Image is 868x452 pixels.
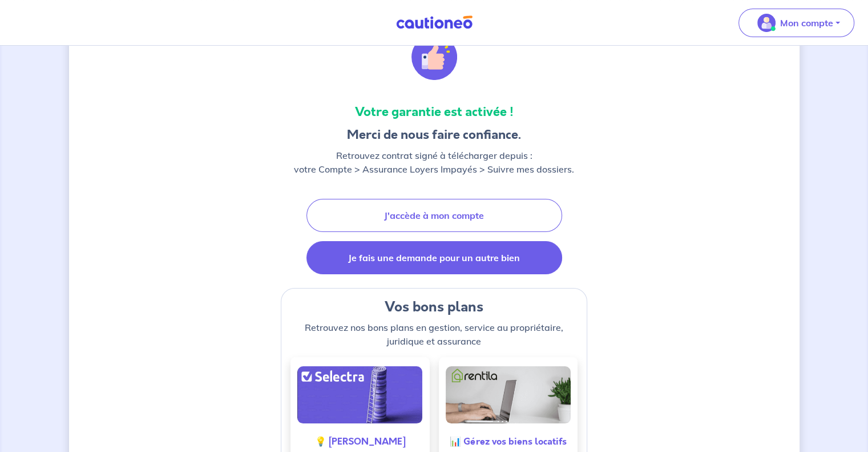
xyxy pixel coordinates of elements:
[294,149,574,176] p: Retrouvez contrat signé à télécharger depuis : votre Compte > Assurance Loyers Impayés > Suivre m...
[290,321,578,348] p: Retrouvez nos bons plans en gestion, service au propriétaire, juridique et assurance
[757,14,776,32] img: illu_account_valid_menu.svg
[294,126,574,144] h3: Merci de nous faire confiance.
[391,15,477,30] img: Cautioneo
[355,103,514,121] strong: Votre garantie est activée !
[306,241,562,274] a: Je fais une demande pour un autre bien
[290,298,578,316] h4: Vos bons plans
[306,199,562,232] a: J'accède à mon compte
[411,34,457,80] img: illu_alert_hand.svg
[738,9,854,37] button: illu_account_valid_menu.svgMon compte
[780,16,833,30] p: Mon compte
[297,366,422,423] img: good-deals-selectra.alt
[446,366,571,423] img: good-deals-rentila.alt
